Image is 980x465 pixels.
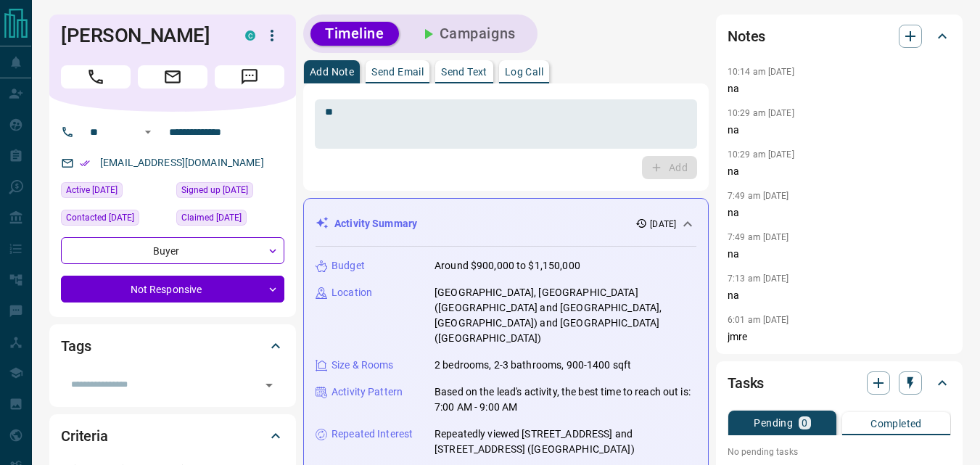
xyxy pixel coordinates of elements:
[405,22,530,46] button: Campaigns
[728,67,794,77] p: 10:14 am [DATE]
[316,210,696,237] div: Activity Summary[DATE]
[435,358,631,373] p: 2 bedrooms, 2-3 bathrooms, 900-1400 sqft
[728,123,951,138] p: na
[754,418,793,428] p: Pending
[176,182,284,202] div: Sun Mar 19 2023
[310,22,399,46] button: Timeline
[245,30,255,41] div: condos.ca
[728,191,789,201] p: 7:49 am [DATE]
[728,247,951,262] p: na
[728,25,765,48] h2: Notes
[870,419,922,429] p: Completed
[650,218,676,231] p: [DATE]
[728,366,951,400] div: Tasks
[728,205,951,221] p: na
[332,258,365,273] p: Budget
[61,424,108,448] h2: Criteria
[61,237,284,264] div: Buyer
[728,315,789,325] p: 6:01 am [DATE]
[61,65,131,89] span: Call
[728,371,764,395] h2: Tasks
[215,65,284,89] span: Message
[728,232,789,242] p: 7:49 am [DATE]
[728,81,951,96] p: na
[728,164,951,179] p: na
[332,285,372,300] p: Location
[100,157,264,168] a: [EMAIL_ADDRESS][DOMAIN_NAME]
[181,210,242,225] span: Claimed [DATE]
[61,276,284,303] div: Not Responsive
[310,67,354,77] p: Add Note
[139,123,157,141] button: Open
[441,67,487,77] p: Send Text
[259,375,279,395] button: Open
[728,329,951,345] p: jmre
[176,210,284,230] div: Thu Oct 02 2025
[181,183,248,197] span: Signed up [DATE]
[728,273,789,284] p: 7:13 am [DATE]
[66,183,118,197] span: Active [DATE]
[435,384,696,415] p: Based on the lead's activity, the best time to reach out is: 7:00 AM - 9:00 AM
[61,24,223,47] h1: [PERSON_NAME]
[61,419,284,453] div: Criteria
[138,65,207,89] span: Email
[61,329,284,363] div: Tags
[61,334,91,358] h2: Tags
[728,149,794,160] p: 10:29 am [DATE]
[505,67,543,77] p: Log Call
[728,19,951,54] div: Notes
[80,158,90,168] svg: Email Verified
[61,210,169,230] div: Thu Oct 02 2025
[332,427,413,442] p: Repeated Interest
[61,182,169,202] div: Thu Oct 09 2025
[435,285,696,346] p: [GEOGRAPHIC_DATA], [GEOGRAPHIC_DATA] ([GEOGRAPHIC_DATA] and [GEOGRAPHIC_DATA], [GEOGRAPHIC_DATA])...
[66,210,134,225] span: Contacted [DATE]
[728,288,951,303] p: na
[334,216,417,231] p: Activity Summary
[435,427,696,457] p: Repeatedly viewed [STREET_ADDRESS] and [STREET_ADDRESS] ([GEOGRAPHIC_DATA])
[728,441,951,463] p: No pending tasks
[802,418,807,428] p: 0
[332,358,394,373] p: Size & Rooms
[435,258,580,273] p: Around $900,000 to $1,150,000
[371,67,424,77] p: Send Email
[728,108,794,118] p: 10:29 am [DATE]
[332,384,403,400] p: Activity Pattern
